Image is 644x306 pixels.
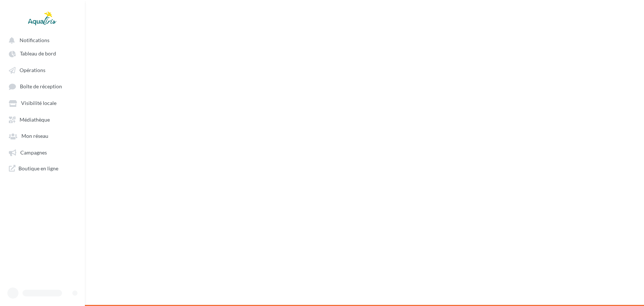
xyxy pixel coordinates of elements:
[18,165,58,172] span: Boutique en ligne
[4,63,80,76] a: Opérations
[20,149,47,156] span: Campagnes
[4,129,80,142] a: Mon réseau
[4,146,80,159] a: Campagnes
[20,84,62,90] span: Boîte de réception
[20,67,45,73] span: Opérations
[4,113,80,126] a: Médiathèque
[4,96,80,109] a: Visibilité locale
[4,162,80,175] a: Boutique en ligne
[4,79,80,93] a: Boîte de réception
[20,51,56,57] span: Tableau de bord
[21,100,56,106] span: Visibilité locale
[4,47,80,60] a: Tableau de bord
[20,37,49,43] span: Notifications
[21,133,48,139] span: Mon réseau
[20,116,50,123] span: Médiathèque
